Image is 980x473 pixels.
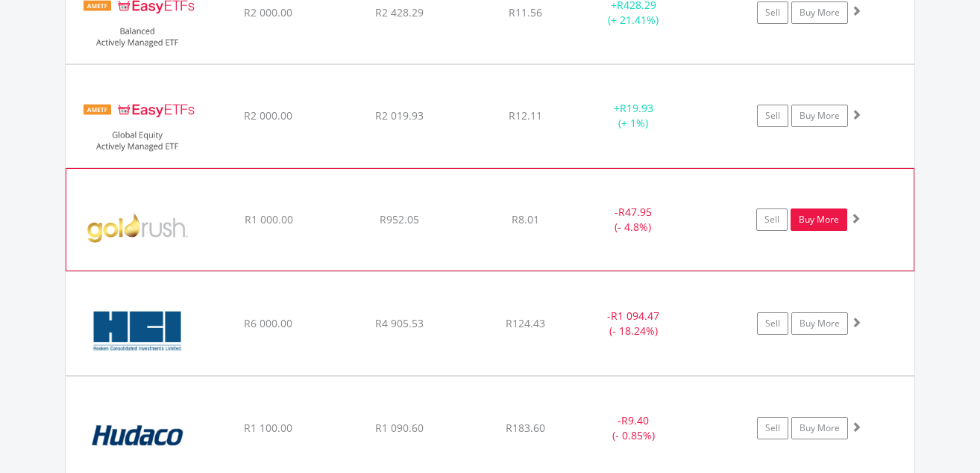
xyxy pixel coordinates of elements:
[791,312,848,335] a: Buy More
[791,105,848,127] a: Buy More
[757,105,788,127] a: Sell
[509,108,542,123] span: R12.11
[375,108,424,123] span: R2 019.93
[757,312,788,335] a: Sell
[620,101,653,115] span: R19.93
[621,413,649,427] span: R9.40
[577,309,690,338] div: - (- 18.24%)
[577,205,689,235] div: - (- 4.8%)
[375,5,424,19] span: R2 428.29
[577,101,690,131] div: + (+ 1%)
[611,309,659,323] span: R1 094.47
[74,188,202,267] img: EQU.ZA.GRSP.png
[506,316,545,330] span: R124.43
[380,212,419,226] span: R952.05
[618,205,652,219] span: R47.95
[244,421,292,435] span: R1 100.00
[509,5,542,19] span: R11.56
[577,413,690,443] div: - (- 0.85%)
[244,316,292,330] span: R6 000.00
[791,1,848,24] a: Buy More
[73,291,201,371] img: EQU.ZA.HCI.png
[756,208,788,231] a: Sell
[506,421,545,435] span: R183.60
[791,208,847,231] a: Buy More
[512,212,539,226] span: R8.01
[244,5,292,19] span: R2 000.00
[375,421,424,435] span: R1 090.60
[791,417,848,439] a: Buy More
[73,84,201,164] img: EQU.ZA.EASYGE.png
[244,108,292,123] span: R2 000.00
[375,316,424,330] span: R4 905.53
[245,212,293,226] span: R1 000.00
[757,417,788,439] a: Sell
[757,1,788,24] a: Sell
